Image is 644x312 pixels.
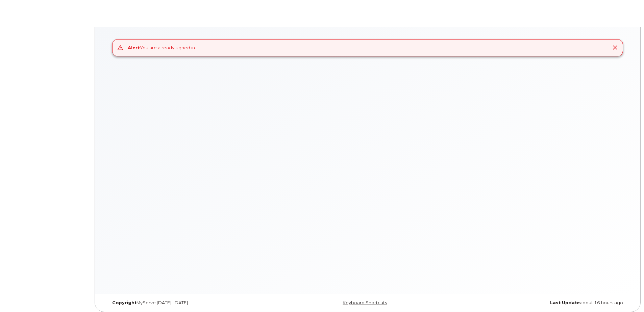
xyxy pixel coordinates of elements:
[550,300,580,305] strong: Last Update
[112,300,137,305] strong: Copyright
[128,45,196,51] div: You are already signed in.
[454,300,628,306] div: about 16 hours ago
[343,300,387,305] a: Keyboard Shortcuts
[128,45,140,50] strong: Alert
[107,300,281,306] div: MyServe [DATE]–[DATE]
